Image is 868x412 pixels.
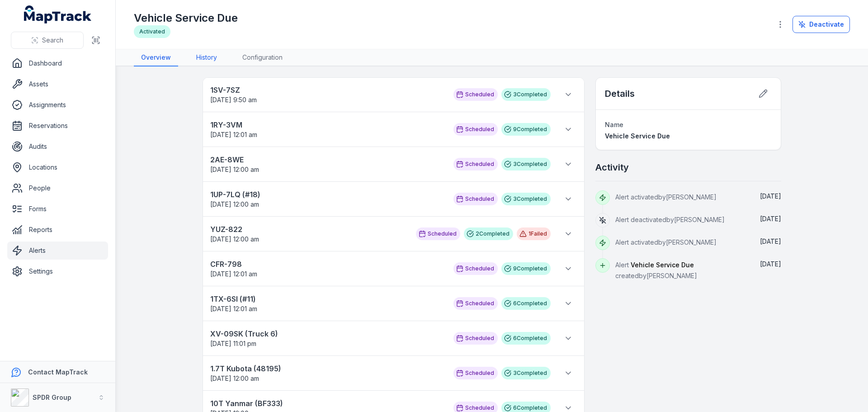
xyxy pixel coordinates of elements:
div: Scheduled [453,158,498,170]
div: Scheduled [453,193,498,205]
span: [DATE] 12:01 am [210,270,257,278]
a: History [189,49,224,66]
a: 1SV-7SZ[DATE] 9:50 am [210,85,444,104]
time: 10/09/2025, 12:00:00 am [210,200,259,208]
a: MapTrack [24,5,92,24]
a: Forms [7,200,108,218]
span: [DATE] [760,192,781,200]
a: Overview [134,49,178,66]
span: Alert created by [PERSON_NAME] [615,261,697,279]
time: 24/08/2025, 12:00:00 am [210,374,259,382]
span: [DATE] 12:01 am [210,305,257,313]
span: Search [42,36,63,45]
div: 3 Completed [501,88,551,101]
span: [DATE] 12:00 am [210,374,259,382]
a: Reports [7,221,108,239]
a: Reservations [7,117,108,135]
strong: 1RY-3VM [210,119,444,130]
div: Scheduled [453,88,498,101]
span: [DATE] 11:01 pm [210,340,256,347]
a: 1UP-7LQ (#18)[DATE] 12:00 am [210,189,444,209]
div: Activated [134,25,170,38]
strong: SPDR Group [33,393,71,401]
div: 9 Completed [501,262,551,275]
a: CFR-798[DATE] 12:01 am [210,259,444,279]
time: 19/12/2024, 3:49:55 pm [760,237,781,245]
div: Scheduled [453,297,498,310]
div: Scheduled [453,332,498,345]
div: Scheduled [453,123,498,136]
div: 3 Completed [501,158,551,170]
h2: Details [605,87,635,100]
a: XV-09SK (Truck 6)[DATE] 11:01 pm [210,328,444,348]
a: 1TX-6SI (#11)[DATE] 12:01 am [210,294,444,313]
span: Alert activated by [PERSON_NAME] [615,193,717,201]
div: 3 Completed [501,367,551,379]
span: [DATE] [760,260,781,268]
a: YUZ-822[DATE] 12:00 am [210,224,407,244]
div: Scheduled [453,367,498,379]
strong: CFR-798 [210,259,444,270]
button: Search [11,32,84,49]
div: Scheduled [416,227,460,240]
span: [DATE] 12:00 am [210,200,259,208]
div: Scheduled [453,262,498,275]
span: Alert activated by [PERSON_NAME] [615,238,717,246]
span: [DATE] 12:00 am [210,166,259,173]
time: 26/02/2025, 1:07:35 pm [760,192,781,200]
time: 09/09/2025, 12:00:00 am [210,235,259,243]
time: 16/09/2025, 12:01:00 am [210,131,257,138]
strong: 1UP-7LQ (#18) [210,189,444,200]
span: Vehicle Service Due [631,261,694,269]
span: [DATE] [760,237,781,245]
strong: 1SV-7SZ [210,85,444,95]
div: 1 Failed [517,227,551,240]
a: Locations [7,158,108,176]
strong: XV-09SK (Truck 6) [210,328,444,339]
div: 6 Completed [501,332,551,345]
a: 2AE-8WE[DATE] 12:00 am [210,154,444,174]
button: Deactivate [793,16,850,33]
a: Audits [7,137,108,156]
span: [DATE] 9:50 am [210,96,257,104]
a: Alerts [7,242,108,260]
time: 18/09/2025, 9:50:00 am [210,96,257,104]
time: 19/12/2024, 3:13:12 pm [760,260,781,268]
span: [DATE] 12:00 am [210,235,259,243]
span: [DATE] 12:01 am [210,131,257,138]
strong: YUZ-822 [210,224,407,235]
div: 3 Completed [501,193,551,205]
a: Assets [7,75,108,93]
strong: 10T Yanmar (BF333) [210,398,444,409]
div: 9 Completed [501,123,551,136]
a: 1RY-3VM[DATE] 12:01 am [210,119,444,139]
strong: 1TX-6SI (#11) [210,294,444,304]
a: 1.7T Kubota (48195)[DATE] 12:00 am [210,363,444,383]
time: 30/08/2025, 12:01:00 am [210,305,257,313]
span: Vehicle Service Due [605,132,670,140]
a: Configuration [235,49,290,66]
a: Dashboard [7,54,108,72]
div: 6 Completed [501,297,551,310]
div: 2 Completed [464,227,513,240]
strong: 1.7T Kubota (48195) [210,363,444,374]
time: 28/08/2025, 11:01:00 pm [210,340,256,347]
a: Settings [7,262,108,280]
a: Assignments [7,96,108,114]
span: [DATE] [760,215,781,223]
time: 13/09/2025, 12:00:00 am [210,166,259,173]
span: Alert deactivated by [PERSON_NAME] [615,216,725,223]
time: 24/01/2025, 12:43:46 pm [760,215,781,223]
time: 02/09/2025, 12:01:00 am [210,270,257,278]
h1: Vehicle Service Due [134,11,238,25]
h2: Activity [595,161,629,174]
strong: 2AE-8WE [210,154,444,165]
span: Name [605,121,623,128]
a: People [7,179,108,197]
strong: Contact MapTrack [28,368,88,376]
